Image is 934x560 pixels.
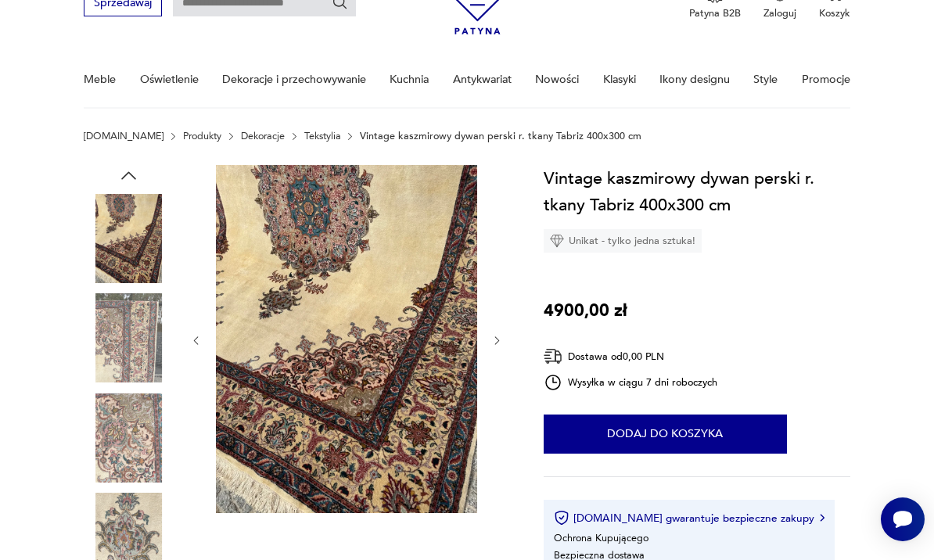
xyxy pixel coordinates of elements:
a: Dekoracje [241,131,285,142]
button: [DOMAIN_NAME] gwarantuje bezpieczne zakupy [554,510,824,526]
img: Ikona diamentu [550,234,564,248]
a: Dekoracje i przechowywanie [222,52,366,106]
a: Klasyki [603,52,636,106]
p: 4900,00 zł [544,297,627,324]
a: Tekstylia [304,131,341,142]
img: Zdjęcie produktu Vintage kaszmirowy dywan perski r. tkany Tabriz 400x300 cm [84,194,173,283]
li: Ochrona Kupującego [554,531,648,545]
img: Ikona strzałki w prawo [820,514,824,522]
div: Unikat - tylko jedna sztuka! [544,229,702,253]
p: Koszyk [819,6,850,20]
img: Ikona certyfikatu [554,510,569,526]
div: Wysyłka w ciągu 7 dni roboczych [544,373,717,392]
img: Zdjęcie produktu Vintage kaszmirowy dywan perski r. tkany Tabriz 400x300 cm [84,293,173,382]
p: Zaloguj [763,6,796,20]
img: Ikona dostawy [544,346,562,366]
img: Zdjęcie produktu Vintage kaszmirowy dywan perski r. tkany Tabriz 400x300 cm [216,165,477,513]
a: [DOMAIN_NAME] [84,131,163,142]
a: Promocje [802,52,850,106]
p: Vintage kaszmirowy dywan perski r. tkany Tabriz 400x300 cm [360,131,641,142]
iframe: Smartsupp widget button [881,497,925,541]
a: Kuchnia [390,52,429,106]
a: Meble [84,52,116,106]
div: Dostawa od 0,00 PLN [544,346,717,366]
a: Antykwariat [453,52,512,106]
img: Zdjęcie produktu Vintage kaszmirowy dywan perski r. tkany Tabriz 400x300 cm [84,393,173,483]
a: Nowości [535,52,579,106]
a: Ikony designu [659,52,730,106]
button: Dodaj do koszyka [544,415,787,454]
a: Style [753,52,778,106]
h1: Vintage kaszmirowy dywan perski r. tkany Tabriz 400x300 cm [544,165,850,218]
p: Patyna B2B [689,6,741,20]
a: Oświetlenie [140,52,199,106]
a: Produkty [183,131,221,142]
